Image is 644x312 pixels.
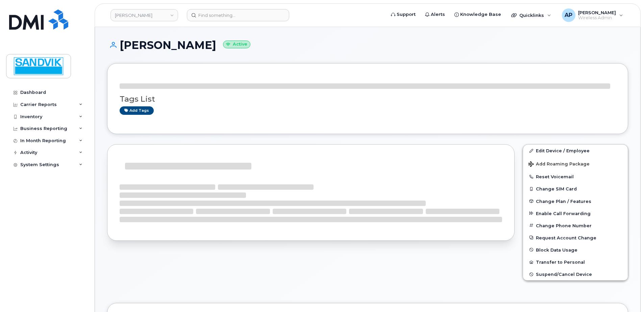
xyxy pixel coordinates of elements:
[223,41,250,48] small: Active
[523,256,628,268] button: Transfer to Personal
[523,183,628,195] button: Change SIM Card
[536,272,592,277] span: Suspend/Cancel Device
[523,219,628,232] button: Change Phone Number
[523,171,628,183] button: Reset Voicemail
[120,95,616,103] h3: Tags List
[523,157,628,171] button: Add Roaming Package
[528,161,590,168] span: Add Roaming Package
[536,199,591,204] span: Change Plan / Features
[523,195,628,207] button: Change Plan / Features
[523,232,628,244] button: Request Account Change
[523,145,628,157] a: Edit Device / Employee
[536,211,591,216] span: Enable Call Forwarding
[120,106,154,115] a: Add tags
[523,268,628,280] button: Suspend/Cancel Device
[107,39,628,51] h1: [PERSON_NAME]
[523,244,628,256] button: Block Data Usage
[523,207,628,219] button: Enable Call Forwarding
